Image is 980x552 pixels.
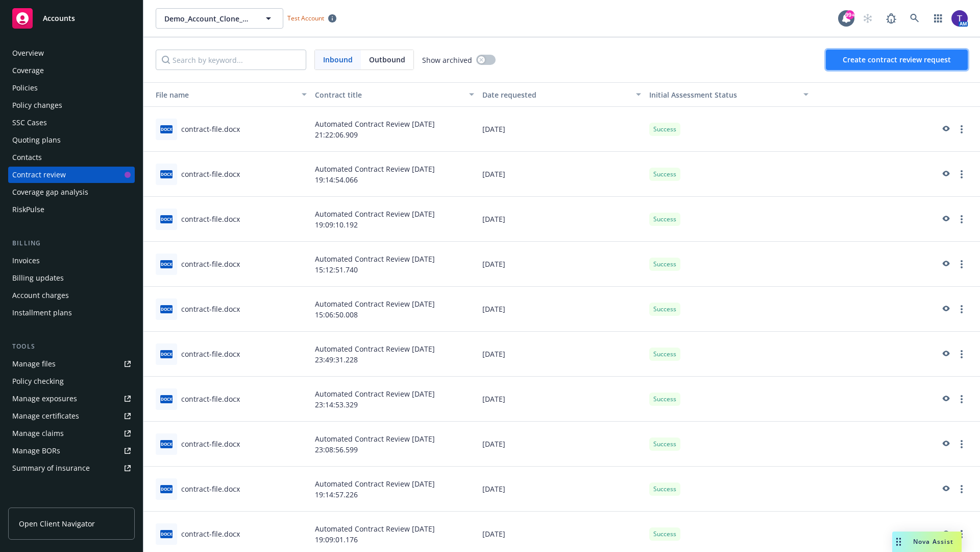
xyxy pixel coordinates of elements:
[160,395,173,403] span: docx
[311,422,478,467] div: Automated Contract Review [DATE] 23:08:56.599
[653,530,676,539] span: Success
[478,422,646,467] div: [DATE]
[160,530,173,538] span: docx
[12,114,47,131] div: SSC Cases
[653,395,676,404] span: Success
[478,467,646,512] div: [DATE]
[955,123,968,135] a: more
[8,4,135,33] a: Accounts
[311,107,478,152] div: Automated Contract Review [DATE] 21:22:06.909
[478,82,646,107] button: Date requested
[826,50,968,70] button: Create contract review request
[181,214,240,224] div: contract-file.docx
[287,14,324,22] span: Test Account
[8,167,135,183] a: Contract review
[181,349,240,359] div: contract-file.docx
[12,287,69,304] div: Account charges
[160,485,173,493] span: docx
[315,50,361,70] span: Inbound
[881,8,901,29] a: Report a Bug
[892,532,962,552] button: Nova Assist
[8,201,135,218] a: RiskPulse
[649,89,797,100] div: Toggle SortBy
[160,215,173,223] span: docx
[160,260,173,268] span: docx
[939,168,951,180] a: preview
[12,201,44,218] div: RiskPulse
[181,394,240,404] div: contract-file.docx
[19,518,95,529] span: Open Client Navigator
[12,97,62,113] div: Policy changes
[283,13,340,24] span: Test Account
[8,497,135,507] div: Analytics hub
[12,373,64,389] div: Policy checking
[12,80,38,96] div: Policies
[12,252,40,269] div: Invoices
[164,13,253,24] span: Demo_Account_Clone_QA_CR_Tests_Client
[311,242,478,287] div: Automated Contract Review [DATE] 15:12:51.740
[156,50,306,70] input: Search by keyword...
[8,97,135,113] a: Policy changes
[478,152,646,197] div: [DATE]
[8,408,135,424] a: Manage certificates
[8,238,135,248] div: Billing
[181,259,240,269] div: contract-file.docx
[8,45,135,61] a: Overview
[361,50,413,70] span: Outbound
[478,377,646,422] div: [DATE]
[311,82,478,107] button: Contract title
[8,287,135,304] a: Account charges
[955,303,968,315] a: more
[653,125,676,134] span: Success
[160,350,173,358] span: docx
[478,242,646,287] div: [DATE]
[160,125,173,133] span: docx
[939,258,951,270] a: preview
[181,169,240,179] div: contract-file.docx
[311,467,478,512] div: Automated Contract Review [DATE] 19:14:57.226
[12,167,66,183] div: Contract review
[955,348,968,360] a: more
[12,270,64,286] div: Billing updates
[181,304,240,314] div: contract-file.docx
[181,528,240,539] div: contract-file.docx
[43,14,75,22] span: Accounts
[843,55,951,64] span: Create contract review request
[8,443,135,459] a: Manage BORs
[955,213,968,225] a: more
[955,483,968,495] a: more
[8,62,135,79] a: Coverage
[8,149,135,166] a: Contacts
[939,123,951,135] a: preview
[12,62,44,79] div: Coverage
[653,170,676,179] span: Success
[181,124,240,134] div: contract-file.docx
[8,80,135,96] a: Policies
[904,8,925,29] a: Search
[12,184,88,200] div: Coverage gap analysis
[8,252,135,269] a: Invoices
[892,532,905,552] div: Drag to move
[422,55,472,65] span: Show archived
[12,443,60,459] div: Manage BORs
[653,260,676,269] span: Success
[315,89,463,100] div: Contract title
[8,270,135,286] a: Billing updates
[8,356,135,372] a: Manage files
[8,132,135,148] a: Quoting plans
[482,89,630,100] div: Date requested
[649,90,737,100] span: Initial Assessment Status
[160,440,173,448] span: docx
[12,132,61,148] div: Quoting plans
[939,528,951,540] a: preview
[8,184,135,200] a: Coverage gap analysis
[8,373,135,389] a: Policy checking
[311,152,478,197] div: Automated Contract Review [DATE] 19:14:54.066
[8,425,135,442] a: Manage claims
[369,54,405,65] span: Outbound
[12,390,77,407] div: Manage exposures
[156,8,283,29] button: Demo_Account_Clone_QA_CR_Tests_Client
[939,393,951,405] a: preview
[160,305,173,313] span: docx
[939,213,951,225] a: preview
